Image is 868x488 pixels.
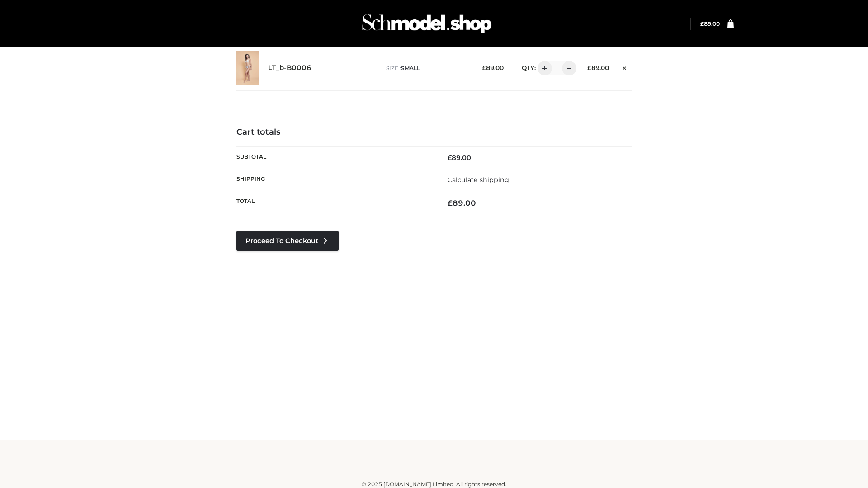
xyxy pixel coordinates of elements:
th: Subtotal [236,146,434,169]
a: Remove this item [618,61,632,73]
span: SMALL [401,65,420,71]
a: £89.00 [700,20,720,27]
bdi: 89.00 [448,154,471,162]
a: LT_b-B0006 [268,64,311,72]
h4: Cart totals [236,127,632,137]
span: £ [700,20,704,27]
bdi: 89.00 [448,198,476,207]
span: £ [482,64,486,71]
th: Total [236,191,434,215]
bdi: 89.00 [482,64,504,71]
th: Shipping [236,169,434,191]
a: Calculate shipping [448,176,509,184]
p: size : [386,64,468,72]
span: £ [448,198,453,207]
span: £ [587,64,591,71]
bdi: 89.00 [700,20,720,27]
img: Schmodel Admin 964 [359,6,495,42]
a: Proceed to Checkout [236,231,339,251]
bdi: 89.00 [587,64,609,71]
div: QTY: [513,61,573,75]
span: £ [448,154,452,162]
